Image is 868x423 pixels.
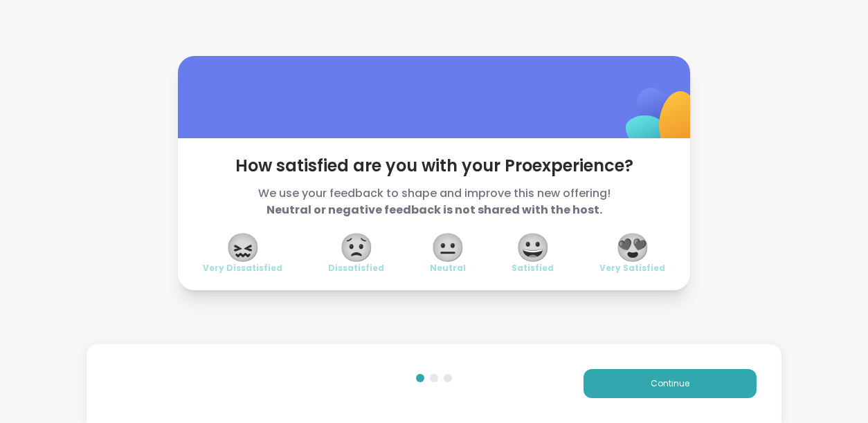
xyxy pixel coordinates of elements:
[512,263,554,274] span: Satisfied
[593,52,731,189] img: ShareWell Logomark
[203,263,282,274] span: Very Dissatisfied
[516,235,550,260] span: 😀
[430,263,466,274] span: Neutral
[266,202,602,218] b: Neutral or negative feedback is not shared with the host.
[226,235,260,260] span: 😖
[339,235,374,260] span: 😟
[584,369,757,398] button: Continue
[203,155,665,177] span: How satisfied are you with your Pro experience?
[328,263,384,274] span: Dissatisfied
[599,263,665,274] span: Very Satisfied
[651,377,689,390] span: Continue
[431,235,465,260] span: 😐
[203,185,665,218] span: We use your feedback to shape and improve this new offering!
[615,235,650,260] span: 😍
